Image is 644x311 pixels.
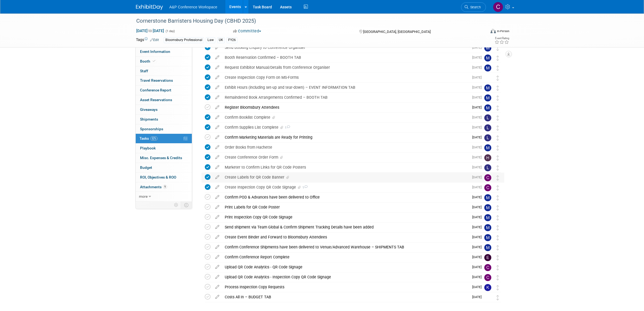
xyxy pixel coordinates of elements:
[484,184,491,191] img: Christine Ritchlin
[222,183,469,192] div: Create Inspection Copy QR Code Signage
[150,38,159,42] a: Edit
[472,205,484,209] span: [DATE]
[468,5,481,9] span: Search
[222,73,469,82] div: Create Inspection Copy Form on MS-Forms
[222,113,469,122] div: Confirm Booklist Complete
[496,66,499,71] i: Move task
[496,235,499,240] i: Move task
[213,125,222,130] a: edit
[148,29,153,33] span: to
[496,285,499,290] i: Move task
[134,16,478,26] div: Cornerstone Barristers Housing Day (CBHD 2025)
[484,104,491,111] img: Matt Hambridge
[472,265,484,269] span: [DATE]
[222,93,469,102] div: Remaindered Book Arrangements Confirmed – BOOTH TAB
[136,76,192,85] a: Travel Reservations
[222,133,469,142] div: Confirm Marketing Materials are Ready for Printing
[136,182,192,192] a: Attachments9
[222,282,469,292] div: Process Inspection Copy Requests
[496,86,499,91] i: Move task
[213,265,222,269] a: edit
[213,75,222,80] a: edit
[213,55,222,60] a: edit
[496,95,499,101] i: Move task
[472,66,484,69] span: [DATE]
[472,235,484,239] span: [DATE]
[213,285,222,289] a: edit
[484,294,491,301] img: Anne Weston
[213,65,222,70] a: edit
[222,143,469,152] div: Order Books from Hachette
[222,103,469,112] div: Register Bloomsbury Attendees
[496,265,499,270] i: Move task
[213,255,222,259] a: edit
[496,175,499,180] i: Move task
[472,76,484,79] span: [DATE]
[231,28,263,34] button: Committed
[213,215,222,220] a: edit
[136,47,192,56] a: Event Information
[496,245,499,250] i: Move task
[472,145,484,149] span: [DATE]
[284,126,290,129] span: 1
[222,203,469,212] div: Print Labels for QR Code Poster
[139,194,148,199] span: more
[222,63,469,72] div: Request Exhibitor Manual/Details from Conference Organiser
[213,275,222,279] a: edit
[213,205,222,210] a: edit
[165,29,175,33] span: (1 day)
[140,165,152,170] span: Budget
[496,115,499,121] i: Move task
[222,233,469,242] div: Create Event Binder and Forward to Bloomsbury Attendees
[222,213,469,222] div: Print Inspection Copy QR Code Signage
[136,95,192,105] a: Asset Reservations
[496,255,499,260] i: Move task
[181,201,192,209] td: Toggle Event Tabs
[136,115,192,124] a: Shipments
[484,234,491,241] img: Matt Hambridge
[472,165,484,169] span: [DATE]
[164,37,204,43] div: Bloomsbury Professional
[472,115,484,119] span: [DATE]
[222,292,469,302] div: Costs All In – BUDGET TAB
[496,195,499,200] i: Move task
[484,264,491,271] img: Christine Ritchlin
[213,165,222,170] a: edit
[140,156,182,160] span: Misc. Expenses & Credits
[213,115,222,120] a: edit
[472,125,484,129] span: [DATE]
[140,185,167,189] span: Attachments
[140,127,163,131] span: Sponsorships
[222,153,469,162] div: Create Conference Order Form
[472,105,484,109] span: [DATE]
[484,114,491,121] img: Louise Morgan
[136,28,164,33] span: [DATE] [DATE]
[213,245,222,250] a: edit
[472,245,484,249] span: [DATE]
[172,201,181,209] td: Personalize Event Tab Strip
[484,84,491,91] img: Matt Hambridge
[472,215,484,219] span: [DATE]
[222,123,469,132] div: Confirm Supplies List Complete
[222,262,469,272] div: Upload QR Code Analytics - QR Code Signage
[222,83,469,92] div: Exhibit Hours (including set-up and tear-down) – EVENT INFORMATION TAB
[496,165,499,170] i: Move task
[136,163,192,172] a: Budget
[484,45,491,52] img: Matt Hambridge
[472,95,484,99] span: [DATE]
[496,56,499,61] i: Move task
[227,37,237,43] div: FY26
[136,173,192,182] a: ROI, Objectives & ROO
[454,28,510,36] div: Event Format
[140,117,158,121] span: Shipments
[222,272,469,282] div: Upload QR Code Analytics - Inspection Copy QR Code Signage
[136,124,192,134] a: Sponsorships
[140,78,173,83] span: Travel Reservations
[496,135,499,141] i: Move task
[472,155,484,159] span: [DATE]
[140,88,171,92] span: Conference Report
[472,86,484,89] span: [DATE]
[213,195,222,200] a: edit
[136,57,192,66] a: Booth
[484,124,491,131] img: Louise Morgan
